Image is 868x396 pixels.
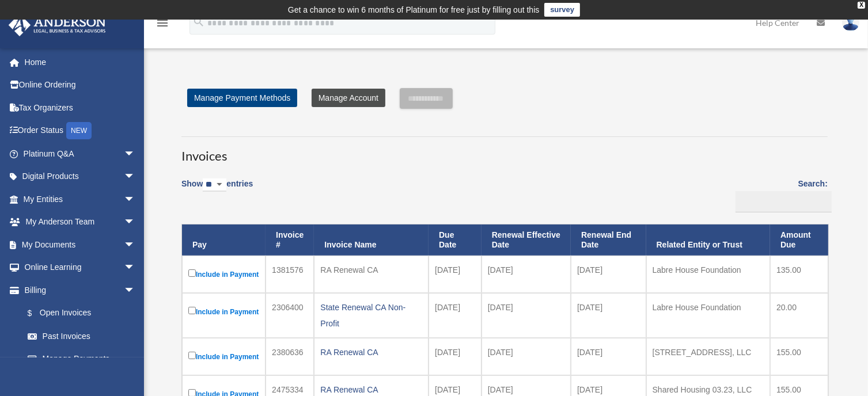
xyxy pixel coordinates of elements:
[188,307,196,314] input: Include in Payment
[188,349,259,364] label: Include in Payment
[192,16,205,28] i: search
[646,338,770,375] td: [STREET_ADDRESS], LLC
[124,211,147,234] span: arrow_drop_down
[16,325,147,348] a: Past Invoices
[8,74,153,97] a: Online Ordering
[8,142,153,165] a: Platinum Q&Aarrow_drop_down
[731,177,828,212] label: Search:
[482,224,571,256] th: Renewal Effective Date: activate to sort column ascending
[429,338,482,375] td: [DATE]
[188,304,259,319] label: Include in Payment
[842,14,859,31] img: User Pic
[156,16,169,30] i: menu
[124,165,147,189] span: arrow_drop_down
[266,338,314,375] td: 2380636
[858,2,865,9] div: close
[16,302,141,325] a: $Open Invoices
[571,256,646,293] td: [DATE]
[181,136,828,165] h3: Invoices
[429,224,482,256] th: Due Date: activate to sort column ascending
[266,293,314,338] td: 2306400
[320,262,422,278] div: RA Renewal CA
[8,279,147,302] a: Billingarrow_drop_down
[16,348,147,371] a: Manage Payments
[8,256,153,279] a: Online Learningarrow_drop_down
[646,293,770,338] td: Labre House Foundation
[34,306,40,321] span: $
[182,224,266,256] th: Pay: activate to sort column descending
[482,256,571,293] td: [DATE]
[266,256,314,293] td: 1381576
[288,3,540,17] div: Get a chance to win 6 months of Platinum for free just by filling out this
[124,256,147,280] span: arrow_drop_down
[8,119,153,143] a: Order StatusNEW
[544,3,580,17] a: survey
[188,352,196,359] input: Include in Payment
[187,89,297,107] a: Manage Payment Methods
[482,293,571,338] td: [DATE]
[646,224,770,256] th: Related Entity or Trust: activate to sort column ascending
[646,256,770,293] td: Labre House Foundation
[188,269,196,277] input: Include in Payment
[482,338,571,375] td: [DATE]
[320,299,422,332] div: State Renewal CA Non-Profit
[124,279,147,302] span: arrow_drop_down
[8,51,153,74] a: Home
[429,256,482,293] td: [DATE]
[181,177,253,203] label: Show entries
[770,256,828,293] td: 135.00
[320,344,422,360] div: RA Renewal CA
[571,224,646,256] th: Renewal End Date: activate to sort column ascending
[188,267,259,281] label: Include in Payment
[429,293,482,338] td: [DATE]
[571,338,646,375] td: [DATE]
[736,191,832,213] input: Search:
[124,188,147,211] span: arrow_drop_down
[124,233,147,257] span: arrow_drop_down
[8,211,153,234] a: My Anderson Teamarrow_drop_down
[266,224,314,256] th: Invoice #: activate to sort column ascending
[66,122,92,139] div: NEW
[314,224,429,256] th: Invoice Name: activate to sort column ascending
[770,293,828,338] td: 20.00
[8,96,153,119] a: Tax Organizers
[8,188,153,211] a: My Entitiesarrow_drop_down
[8,233,153,256] a: My Documentsarrow_drop_down
[312,89,385,107] a: Manage Account
[203,178,226,192] select: Showentries
[8,165,153,188] a: Digital Productsarrow_drop_down
[770,224,828,256] th: Amount Due: activate to sort column ascending
[124,142,147,166] span: arrow_drop_down
[571,293,646,338] td: [DATE]
[156,20,169,30] a: menu
[5,14,109,36] img: Anderson Advisors Platinum Portal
